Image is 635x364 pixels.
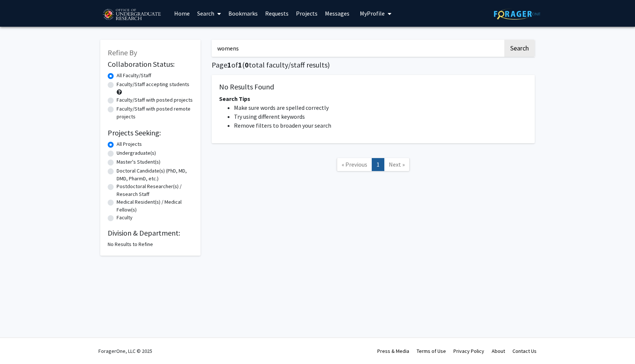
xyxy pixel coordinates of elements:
label: Doctoral Candidate(s) (PhD, MD, DMD, PharmD, etc.) [117,167,193,183]
h2: Division & Department: [108,229,193,237]
a: Requests [261,0,292,26]
h5: No Results Found [219,82,527,91]
li: Make sure words are spelled correctly [234,103,527,112]
nav: Page navigation [212,151,535,181]
label: Undergraduate(s) [117,149,156,157]
a: Previous Page [337,158,372,171]
img: University of Maryland Logo [100,6,163,24]
label: Master's Student(s) [117,158,160,166]
label: Faculty [117,214,133,222]
span: 1 [227,60,231,69]
li: Try using different keywords [234,112,527,121]
a: Press & Media [377,348,409,354]
a: Bookmarks [225,0,261,26]
a: Messages [321,0,353,26]
a: Projects [292,0,321,26]
a: Next Page [384,158,410,171]
h1: Page of ( total faculty/staff results) [212,60,535,69]
span: 1 [238,60,242,69]
a: Privacy Policy [453,348,484,354]
label: Postdoctoral Researcher(s) / Research Staff [117,183,193,198]
span: Search Tips [219,95,250,102]
a: Home [170,0,193,26]
button: Search [504,40,535,57]
iframe: Chat [6,331,32,358]
a: Search [193,0,225,26]
h2: Projects Seeking: [108,128,193,137]
label: Medical Resident(s) / Medical Fellow(s) [117,198,193,214]
div: ForagerOne, LLC © 2025 [98,338,152,364]
label: All Projects [117,140,142,148]
a: Terms of Use [417,348,446,354]
a: 1 [372,158,384,171]
span: « Previous [342,161,367,168]
input: Search Keywords [212,40,503,57]
label: Faculty/Staff with posted projects [117,96,193,104]
label: All Faculty/Staff [117,72,151,79]
span: Next » [389,161,405,168]
a: About [492,348,505,354]
li: Remove filters to broaden your search [234,121,527,130]
img: ForagerOne Logo [494,8,540,20]
span: My Profile [360,10,385,17]
span: Refine By [108,48,137,57]
div: No Results to Refine [108,240,193,248]
a: Contact Us [512,348,537,354]
label: Faculty/Staff with posted remote projects [117,105,193,121]
h2: Collaboration Status: [108,60,193,69]
label: Faculty/Staff accepting students [117,81,189,88]
span: 0 [245,60,249,69]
